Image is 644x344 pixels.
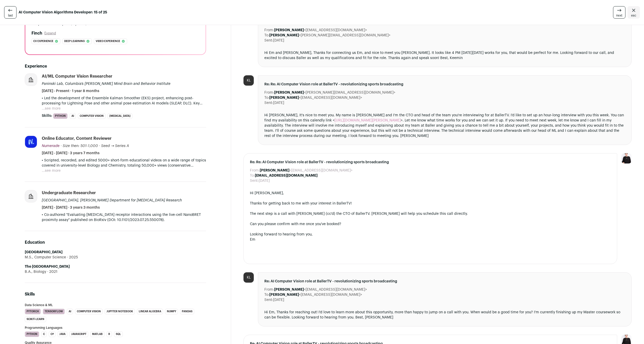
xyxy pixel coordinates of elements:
[264,28,274,33] dt: From:
[25,304,206,307] h3: Data Science & ML
[613,6,625,19] a: next
[243,272,254,283] div: KL
[42,190,96,196] div: Undergraduate Researcher
[250,238,255,241] span: Em
[42,73,112,79] div: AI/ML Computer Vision Researcher
[180,309,194,314] li: Pandas
[264,90,274,95] dt: From:
[25,291,206,297] h2: Skills
[269,292,362,297] dd: <[EMAIL_ADDRESS][DOMAIN_NAME]>
[61,144,98,148] span: · Size then: 501-1,000
[274,28,367,33] dd: <[EMAIL_ADDRESS][DOMAIN_NAME]>
[25,74,37,86] img: company-logo-placeholder-414d4e2ec0e2ddebbe968bf319fdfe5acfe0c9b87f798d344e800bc9a89632a0.png
[90,331,104,337] li: MATLAB
[269,34,299,37] b: [PERSON_NAME]
[42,168,61,173] button: ...see more
[250,173,255,178] dt: To:
[269,33,390,38] dd: <[PERSON_NAME][EMAIL_ADDRESS][DOMAIN_NAME]>
[42,151,100,156] span: [DATE] - [DATE] · 3 years 7 months
[31,30,42,36] h2: Finch
[250,191,284,195] span: Hi [PERSON_NAME],
[273,100,284,105] dd: [DATE]
[96,39,120,44] span: Video experience
[25,269,206,274] div: B.A., Biology
[33,39,53,44] span: Cv experience
[42,158,206,168] p: • Scripted, recorded, and edited 5000+ short-form educational videos on a wide range of topics co...
[269,293,299,297] b: [PERSON_NAME]
[274,287,367,292] dd: <[EMAIL_ADDRESS][DOMAIN_NAME]>
[4,6,17,19] a: last
[69,331,88,337] li: JavaScript
[264,82,625,87] span: Re: Re: AI Computer Vision role at BallerTV - revolutionizing sports broadcasting
[25,136,37,148] img: 5410a348a5e5415bd7328cbba5861d1a829f83c7078edcae76617e1eca1b33c2.jpg
[273,38,284,43] dd: [DATE]
[78,113,105,119] li: Computer Vision
[101,144,129,148] span: Seed → Series A
[264,287,274,292] dt: From:
[631,13,636,18] span: esc
[108,113,132,119] li: [MEDICAL_DATA]
[264,100,273,105] dt: Sent:
[335,119,401,122] a: [URL][DOMAIN_NAME][PERSON_NAME]
[137,309,163,314] li: Linear Algebra
[64,39,85,44] span: Deep learning
[67,309,73,314] li: AI
[42,113,52,118] span: Skills:
[259,178,270,183] dd: [DATE]
[42,96,206,106] p: • Led the development of the Ensemble Kalman Smoother (EKS) project, enhancing post-processing fo...
[264,310,625,320] div: Hi Em, Thanks for reaching out! I'd love to learn more about this opportunity, more than happy to...
[264,292,269,297] dt: To:
[264,113,625,138] div: Hi [PERSON_NAME], It's nice to meet you. My name is [PERSON_NAME] and I'm the CTO and head of the...
[42,82,170,86] span: Paninski Lab, Columbia’s [PERSON_NAME] Mind Brain and Behavior Institute
[627,6,640,19] a: Close
[66,255,78,260] span: 2025
[8,13,13,18] span: last
[250,233,313,236] span: Looking forward to hearing from you,
[264,50,625,61] div: Hi Em and [PERSON_NAME], Thanks for connecting us Em, and nice to meet you [PERSON_NAME]. It look...
[273,297,284,302] dd: [DATE]
[42,199,182,202] span: [GEOGRAPHIC_DATA], [PERSON_NAME] Department for [MEDICAL_DATA] Research
[260,169,289,172] b: [PERSON_NAME]
[42,212,206,223] p: • Co-authored "Evaluating [MEDICAL_DATA] receptor interactions using the live-cell NanoBRET proxi...
[269,95,362,100] dd: <[EMAIL_ADDRESS][DOMAIN_NAME]>
[105,309,135,314] li: Jupyter Notebook
[25,331,39,337] li: Python
[58,331,67,337] li: Java
[46,269,58,274] span: 2021
[621,153,632,163] img: 9240684-medium_jpg
[250,202,352,205] span: Thanks for getting back to me with your interest in BallerTV!
[25,309,41,314] li: PyTorch
[44,31,56,35] button: Expand
[41,331,47,337] li: C
[250,168,260,173] dt: From:
[42,205,100,210] span: [DATE] - [DATE] · 3 years 3 months
[75,309,103,314] li: Computer Vision
[49,331,55,337] li: C#
[274,288,304,291] b: [PERSON_NAME]
[42,106,61,111] button: ...see more
[264,38,273,43] dt: Sent:
[264,33,269,38] dt: To:
[264,95,269,100] dt: To:
[42,144,60,148] span: Numerade
[25,326,206,329] h3: Programming Languages
[25,63,206,69] h2: Experience
[19,10,107,15] strong: AI Computer Vision Algorithms Developer: 15 of 25
[250,160,611,165] span: Re: Re: AI Computer Vision role at BallerTV - revolutionizing sports broadcasting
[274,91,304,94] b: [PERSON_NAME]
[25,255,206,260] div: M.S., Computer Science
[43,309,65,314] li: TensorFlow
[42,88,99,94] span: [DATE] - Present · 1 year 8 months
[70,113,76,119] li: AI
[25,239,206,245] h2: Education
[114,331,123,337] li: SQL
[25,250,62,254] strong: [GEOGRAPHIC_DATA]
[274,90,395,95] dd: <[PERSON_NAME][EMAIL_ADDRESS][DOMAIN_NAME]>
[53,113,68,119] li: Python
[165,309,178,314] li: NumPy
[25,190,37,202] img: company-logo-placeholder-414d4e2ec0e2ddebbe968bf319fdfe5acfe0c9b87f798d344e800bc9a89632a0.png
[250,178,259,183] dt: Sent:
[107,331,112,337] li: R
[260,168,353,173] dd: <[EMAIL_ADDRESS][DOMAIN_NAME]>
[274,28,304,32] b: [PERSON_NAME]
